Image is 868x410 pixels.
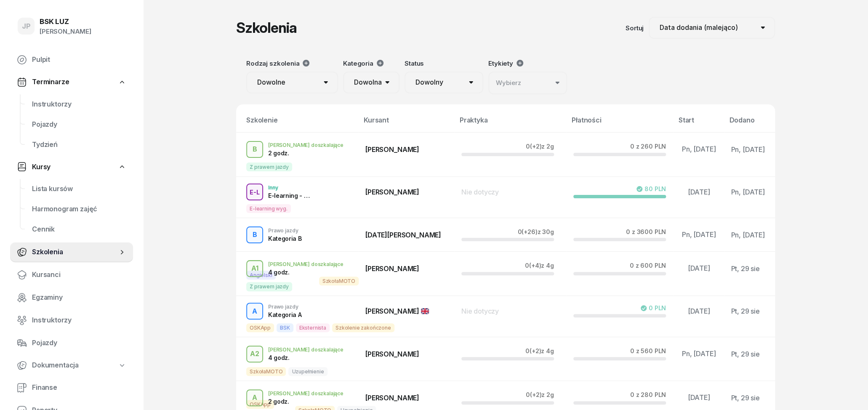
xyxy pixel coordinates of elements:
[522,228,537,235] span: (+26)
[246,323,274,332] span: OSKApp
[32,292,126,303] span: Egzaminy
[32,119,126,130] span: Pojazdy
[10,356,133,375] a: Dokumentacja
[277,323,293,332] span: BSK
[461,307,499,315] span: Nie dotyczy
[731,264,759,273] span: Pt, 29 sie
[530,143,541,150] span: (+2)
[25,114,133,135] a: Pojazdy
[32,269,126,280] span: Kursanci
[22,23,31,30] span: JP
[32,224,126,235] span: Cennik
[25,179,133,199] a: Lista kursów
[731,231,764,239] span: Pn, [DATE]
[626,228,666,235] div: 0 z 3600 PLN
[32,184,126,194] span: Lista kursów
[319,277,359,285] span: SzkołaMOTO
[682,349,716,358] span: Pn, [DATE]
[526,143,554,150] div: 0 z 2g
[365,307,429,315] span: [PERSON_NAME]
[32,315,126,326] span: Instruktorzy
[10,157,133,177] a: Kursy
[32,382,126,393] span: Finanse
[25,219,133,240] a: Cennik
[529,262,541,269] span: (+4)
[365,231,441,239] span: [DATE][PERSON_NAME]
[10,310,133,330] a: Instruktorzy
[236,114,359,133] th: Szkolenie
[640,305,666,311] div: 0 PLN
[365,145,419,154] span: [PERSON_NAME]
[25,94,133,114] a: Instruktorzy
[25,135,133,155] a: Tydzień
[455,114,567,133] th: Praktyka
[365,188,419,196] span: [PERSON_NAME]
[10,50,133,70] a: Pulpit
[10,265,133,285] a: Kursanci
[365,394,419,402] span: [PERSON_NAME]
[296,323,330,332] span: Eksternista
[517,228,554,235] div: 0 z 30g
[365,350,419,358] span: [PERSON_NAME]
[530,347,541,354] span: (+2)
[731,350,759,358] span: Pt, 29 sie
[10,288,133,308] a: Egzaminy
[32,338,126,349] span: Pojazdy
[687,188,710,196] span: [DATE]
[40,18,91,25] div: BSK LUZ
[488,72,567,94] button: Wybierz
[332,323,394,332] span: Szkolenie zakończone
[40,26,91,37] div: [PERSON_NAME]
[32,99,126,110] span: Instruktorzy
[731,188,764,196] span: Pn, [DATE]
[731,307,759,315] span: Pt, 29 sie
[687,307,710,315] span: [DATE]
[246,400,274,409] span: OSKApp
[10,242,133,262] a: Szkolenia
[674,114,724,133] th: Start
[567,114,674,133] th: Płatności
[288,367,327,376] span: Uzupełnienie
[365,264,419,273] span: [PERSON_NAME]
[32,247,118,258] span: Szkolenia
[682,230,716,239] span: Pn, [DATE]
[359,114,455,133] th: Kursant
[731,394,759,402] span: Pt, 29 sie
[246,271,276,280] span: Angielski
[630,391,666,398] div: 0 z 280 PLN
[682,145,716,153] span: Pn, [DATE]
[526,391,554,398] div: 0 z 2g
[236,20,297,35] h1: Szkolenia
[687,393,710,402] span: [DATE]
[32,360,79,371] span: Dokumentacja
[246,367,286,376] span: SzkołaMOTO
[246,282,292,291] span: Z prawem jazdy
[630,143,666,150] div: 0 z 260 PLN
[731,145,764,154] span: Pn, [DATE]
[724,114,775,133] th: Dodano
[630,347,666,354] div: 0 z 560 PLN
[32,162,51,173] span: Kursy
[246,204,291,213] span: E-learning wyg.
[246,162,292,171] span: Z prawem jazdy
[525,262,554,269] div: 0 z 4g
[461,188,499,196] span: Nie dotyczy
[636,186,666,192] div: 80 PLN
[32,54,126,65] span: Pulpit
[687,264,710,272] span: [DATE]
[32,77,69,88] span: Terminarze
[530,391,541,398] span: (+2)
[496,77,521,88] div: Wybierz
[32,139,126,150] span: Tydzień
[32,204,126,215] span: Harmonogram zajęć
[10,72,133,92] a: Terminarze
[525,347,554,354] div: 0 z 4g
[630,262,666,269] div: 0 z 600 PLN
[25,199,133,219] a: Harmonogram zajęć
[10,378,133,398] a: Finanse
[10,333,133,353] a: Pojazdy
